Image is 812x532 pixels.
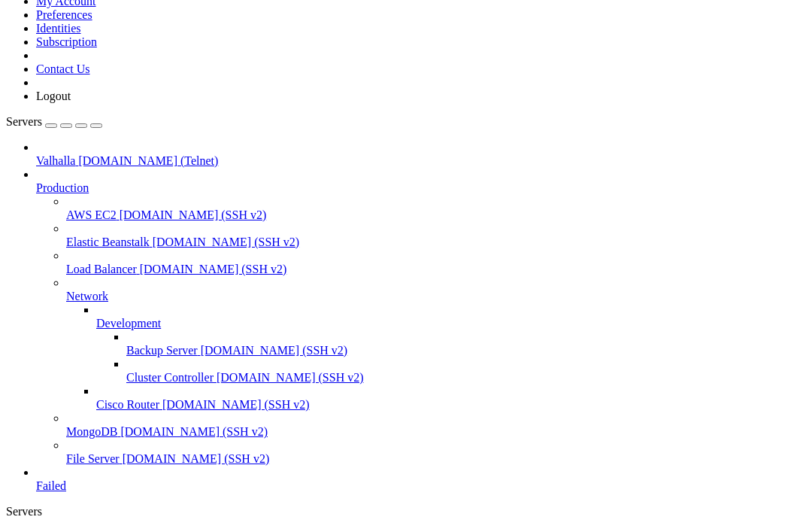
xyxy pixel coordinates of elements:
[36,35,97,48] a: Subscription
[66,236,150,248] span: Elastic Beanstalk
[6,115,102,128] a: Servers
[123,452,270,465] span: [DOMAIN_NAME] (SSH v2)
[6,81,190,92] span: The tiny black kitten leaves south.
[80,231,85,242] span: h
[6,360,80,370] span: 107m/202e/44h>
[6,114,238,124] span: Sorry, friend, I can't see that person here.
[106,296,111,306] span: s
[85,231,90,242] span: u
[66,290,806,303] a: Network
[36,90,71,102] a: Logout
[90,231,95,242] span: g
[120,208,267,221] span: [DOMAIN_NAME] (SSH v2)
[96,303,806,385] li: Development
[122,328,127,339] span: h
[80,263,85,274] span: h
[66,249,806,276] li: Load Balancer [DOMAIN_NAME] (SSH v2)
[127,71,132,81] span: n
[66,290,108,302] span: Network
[126,344,806,357] a: Backup Server [DOMAIN_NAME] (SSH v2)
[36,62,90,75] a: Contact Us
[126,330,806,357] li: Backup Server [DOMAIN_NAME] (SSH v2)
[106,231,111,242] span: i
[117,71,122,81] span: t
[66,263,806,276] a: Load Balancer [DOMAIN_NAME] (SSH v2)
[6,296,80,306] span: 107m/202e/44h>
[66,452,806,466] a: File Server [DOMAIN_NAME] (SSH v2)
[6,49,90,59] span: You are thirsty.
[66,276,806,412] li: Network
[90,328,95,339] span: k
[66,208,806,222] a: AWS EC2 [DOMAIN_NAME] (SSH v2)
[66,263,137,275] span: Load Balancer
[36,181,89,194] span: Production
[6,231,80,242] span: 107m/196e/44h>
[66,425,806,439] a: MongoDB [DOMAIN_NAME] (SSH v2)
[36,22,81,35] a: Identities
[111,71,117,81] span: t
[6,403,264,413] span: The tiny black kitten has arrived from the north.
[111,328,117,339] span: u
[66,222,806,249] li: Elastic Beanstalk [DOMAIN_NAME] (SSH v2)
[36,8,92,21] a: Preferences
[162,398,310,411] span: [DOMAIN_NAME] (SSH v2)
[36,154,806,168] a: Valhalla [DOMAIN_NAME] (Telnet)
[6,157,406,167] span: You are on a small path leading through the dense forest. The crowns of the
[36,168,806,466] li: Production
[6,371,190,382] span: The tiny black kitten leaves north.
[96,398,806,412] a: Cisco Router [DOMAIN_NAME] (SSH v2)
[117,231,122,242] span: t
[143,328,148,339] span: m
[127,328,132,339] span: r
[6,38,80,49] span: 107m/199e/44h>
[106,328,111,339] span: m
[87,424,92,435] div: (15, 39)
[36,141,806,168] li: Valhalla [DOMAIN_NAME] (Telnet)
[6,145,201,156] span: A Small Path in the [GEOGRAPHIC_DATA]
[6,167,385,178] span: old trees leave the forest in an unreal twilight illumination. The path
[80,135,85,145] span: s
[90,71,95,81] span: g
[6,505,806,518] div: Servers
[138,328,143,339] span: o
[96,317,161,330] span: Development
[6,135,80,145] span: 107m/199e/44h>
[6,199,164,210] span: A small mushroom grows nearby.
[36,479,806,493] a: Failed
[127,296,132,306] span: o
[85,71,90,81] span: u
[6,424,80,435] span: 107m/202e/44h>
[120,425,268,438] span: [DOMAIN_NAME] (SSH v2)
[111,231,117,242] span: t
[6,188,138,199] span: Exits: north, east, west
[126,371,806,385] a: Cluster Controller [DOMAIN_NAME] (SSH v2)
[6,306,238,317] span: Sorry, friend, I can't see that person here.
[85,328,90,339] span: a
[217,371,364,384] span: [DOMAIN_NAME] (SSH v2)
[66,195,806,222] li: AWS EC2 [DOMAIN_NAME] (SSH v2)
[66,425,117,438] span: MongoDB
[36,181,806,195] a: Production
[96,398,159,411] span: Cisco Router
[122,71,127,81] span: e
[66,208,117,221] span: AWS EC2
[36,479,66,492] span: Failed
[6,274,90,284] span: You are thirsty.
[6,339,106,349] span: You get a mushroom.
[6,17,243,27] span: A tiny black kitten is chasing its tail here.
[66,439,806,466] li: File Server [DOMAIN_NAME] (SSH v2)
[36,154,75,167] span: Valhalla
[80,71,85,81] span: h
[201,344,348,357] span: [DOMAIN_NAME] (SSH v2)
[111,296,117,306] span: h
[140,263,287,275] span: [DOMAIN_NAME] (SSH v2)
[6,392,80,403] span: 107m/202e/44h>
[85,296,90,306] span: g
[106,71,111,81] span: i
[80,328,85,339] span: t
[6,178,138,188] span: continues north and east.
[132,296,138,306] span: m
[126,371,214,384] span: Cluster Controller
[36,466,806,493] li: Failed
[6,242,164,253] span: You hug the tiny black kitten.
